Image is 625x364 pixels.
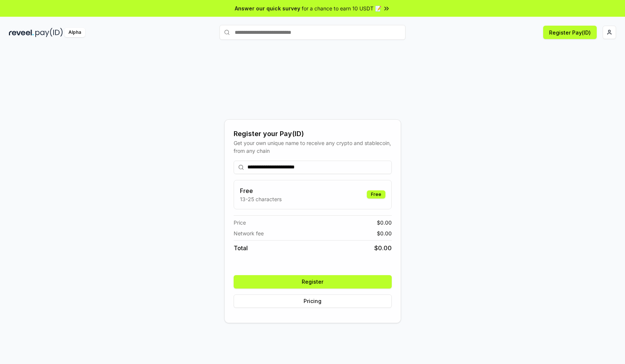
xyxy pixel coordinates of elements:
div: Register your Pay(ID) [234,129,392,139]
button: Pricing [234,294,392,308]
button: Register Pay(ID) [543,26,597,39]
p: 13-25 characters [240,195,282,203]
span: for a chance to earn 10 USDT 📝 [302,4,381,12]
div: Alpha [64,28,85,37]
span: $ 0.00 [374,244,392,252]
div: Get your own unique name to receive any crypto and stablecoin, from any chain [234,139,392,155]
span: $ 0.00 [377,229,392,237]
img: reveel_dark [9,28,34,37]
div: Free [367,190,385,199]
h3: Free [240,186,282,195]
span: Answer our quick survey [235,4,300,12]
span: $ 0.00 [377,219,392,226]
span: Network fee [234,229,264,237]
button: Register [234,275,392,289]
span: Total [234,244,248,252]
span: Price [234,219,246,226]
img: pay_id [35,28,63,37]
